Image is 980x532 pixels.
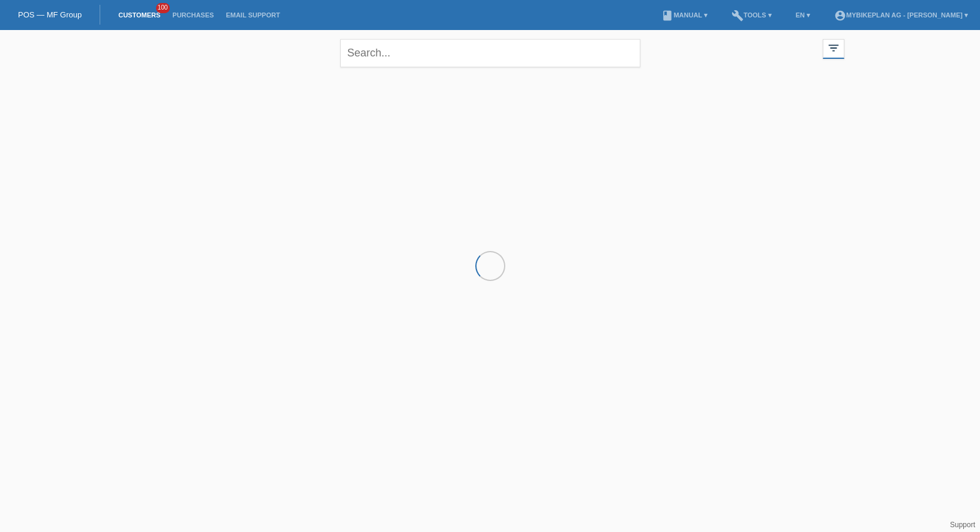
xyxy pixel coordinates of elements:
i: filter_list [827,41,840,55]
a: Customers [112,11,166,19]
input: Search... [340,39,640,67]
a: buildTools ▾ [726,11,778,19]
a: bookManual ▾ [655,11,714,19]
a: Support [950,521,975,529]
a: Purchases [166,11,220,19]
a: Email Support [220,11,286,19]
i: book [661,10,673,22]
a: EN ▾ [790,11,816,19]
span: 100 [156,3,170,13]
a: account_circleMybikeplan AG - [PERSON_NAME] ▾ [828,11,974,19]
a: POS — MF Group [18,10,82,19]
i: build [732,10,744,22]
i: account_circle [834,10,846,22]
